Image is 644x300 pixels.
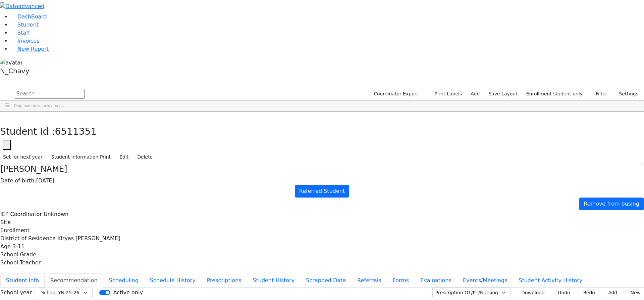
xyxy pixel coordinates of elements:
[45,273,103,288] button: Recommendation
[17,13,47,20] span: DashBoard
[17,22,39,28] span: Student
[0,251,36,259] label: School Grade
[387,273,415,288] button: Forms
[15,89,85,99] input: Search
[601,288,620,298] button: Add
[247,273,300,288] button: Student History
[201,273,247,288] button: Prescriptions
[113,289,143,297] label: Active only
[579,198,644,210] a: Remove from busing
[0,273,45,288] button: Student info
[576,288,598,298] button: Redo
[513,273,588,288] button: Student Activity History
[11,30,30,36] a: Staff
[457,273,513,288] button: Events/Meetings
[44,211,68,217] span: Unknown
[0,289,35,297] label: School year :
[514,288,548,298] button: Download
[55,126,97,137] span: 6511351
[14,103,64,108] span: Drag here to set row groups
[134,152,156,162] button: Delete
[523,89,586,99] label: Enrollment student only
[300,273,352,288] button: Scrapped Data
[550,288,573,298] button: Undo
[17,30,30,36] span: Staff
[11,22,39,28] a: Student
[144,273,201,288] button: Schedule History
[468,89,483,99] a: Add
[0,226,30,234] label: Enrollment
[352,273,387,288] button: Referrals
[17,46,49,52] span: New Report
[57,235,120,242] span: Kiryas [PERSON_NAME]
[0,218,11,226] label: Site
[0,259,41,267] label: School Teacher
[11,46,49,52] a: New Report
[0,177,36,185] label: Date of birth:
[587,89,610,99] button: Filter
[485,89,520,99] button: Save Layout
[11,38,40,44] a: Invoices
[610,89,641,99] button: Settings
[0,243,11,251] label: Age
[11,13,47,20] a: DashBoard
[0,164,644,174] h4: [PERSON_NAME]
[369,89,421,99] button: Coordinator Export
[427,89,465,99] button: Print Labels
[0,210,42,218] label: IEP Coordinator
[17,38,40,44] span: Invoices
[48,152,114,162] button: Student Information Print
[295,185,349,198] a: Referred Student
[12,243,24,250] span: 3-11
[415,273,457,288] button: Evaluations
[0,177,644,185] div: [DATE]
[103,273,144,288] button: Scheduling
[584,201,639,207] span: Remove from busing
[0,234,56,243] label: District of Residence
[623,288,644,298] button: New
[116,152,131,162] button: Edit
